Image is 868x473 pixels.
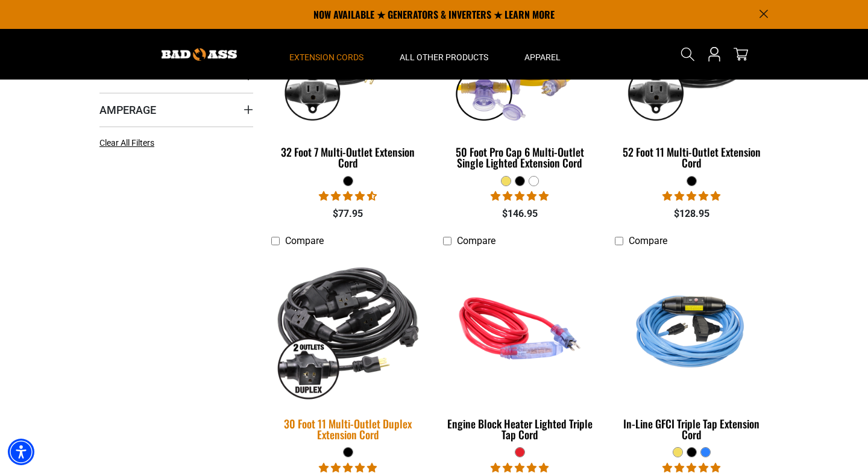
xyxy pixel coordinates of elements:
span: Compare [457,235,495,246]
summary: Amperage [99,93,253,127]
img: Bad Ass Extension Cords [162,48,237,61]
a: Clear All Filters [99,137,159,149]
a: red Engine Block Heater Lighted Triple Tap Cord [443,253,597,447]
div: $77.95 [271,207,425,221]
div: Accessibility Menu [8,439,34,465]
span: Amperage [99,103,156,117]
div: 32 Foot 7 Multi-Outlet Extension Cord [271,146,425,168]
div: 30 Foot 11 Multi-Outlet Duplex Extension Cord [271,418,425,440]
div: In-Line GFCI Triple Tap Extension Cord [615,418,769,440]
a: Light Blue In-Line GFCI Triple Tap Extension Cord [615,253,769,447]
span: 4.68 stars [319,190,377,202]
summary: Apparel [506,29,579,80]
span: 4.95 stars [662,190,720,202]
div: $128.95 [615,207,769,221]
span: Clear All Filters [99,138,154,148]
span: Compare [629,235,667,246]
span: 4.80 stars [491,190,549,202]
span: Apparel [524,52,561,63]
div: 52 Foot 11 Multi-Outlet Extension Cord [615,146,769,168]
span: All Other Products [400,52,488,63]
img: black [264,251,433,406]
div: 50 Foot Pro Cap 6 Multi-Outlet Single Lighted Extension Cord [443,146,597,168]
span: Extension Cords [289,52,363,63]
summary: All Other Products [382,29,506,80]
div: Engine Block Heater Lighted Triple Tap Cord [443,418,597,440]
summary: Search [678,45,697,64]
div: $146.95 [443,207,597,221]
span: Compare [285,235,324,246]
a: Open this option [705,29,724,80]
img: red [444,258,596,397]
summary: Extension Cords [271,29,382,80]
img: Light Blue [615,258,767,397]
a: cart [731,47,750,61]
a: black 30 Foot 11 Multi-Outlet Duplex Extension Cord [271,253,425,447]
